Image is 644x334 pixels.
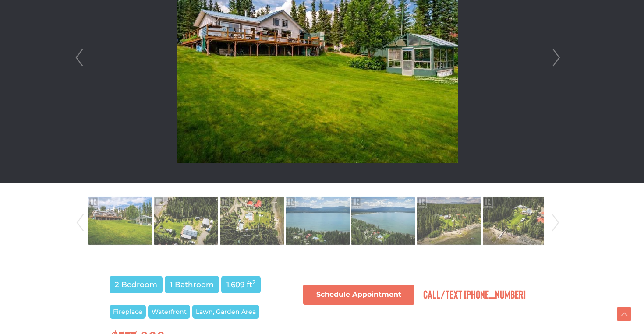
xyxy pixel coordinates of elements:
[74,193,87,253] a: Prev
[351,196,415,246] img: Property-28651248-Photo-5.jpg
[154,196,218,246] img: Property-28651248-Photo-2.jpg
[192,305,259,319] span: Lawn, Garden Area
[549,193,562,253] a: Next
[148,305,190,319] span: Waterfront
[303,285,414,305] a: Schedule Appointment
[220,196,284,246] img: Property-28651248-Photo-3.jpg
[483,196,547,246] img: Property-28651248-Photo-7.jpg
[165,276,219,293] span: 1 Bathroom
[221,276,261,293] span: 1,609 ft
[417,196,481,246] img: Property-28651248-Photo-6.jpg
[110,305,146,319] span: Fireplace
[110,276,163,293] span: 2 Bedroom
[286,196,350,246] img: Property-28651248-Photo-4.jpg
[316,291,401,298] span: Schedule Appointment
[88,196,152,246] img: Property-28651248-Photo-1.jpg
[252,279,255,285] sup: 2
[423,287,526,301] span: Call/Text [PHONE_NUMBER]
